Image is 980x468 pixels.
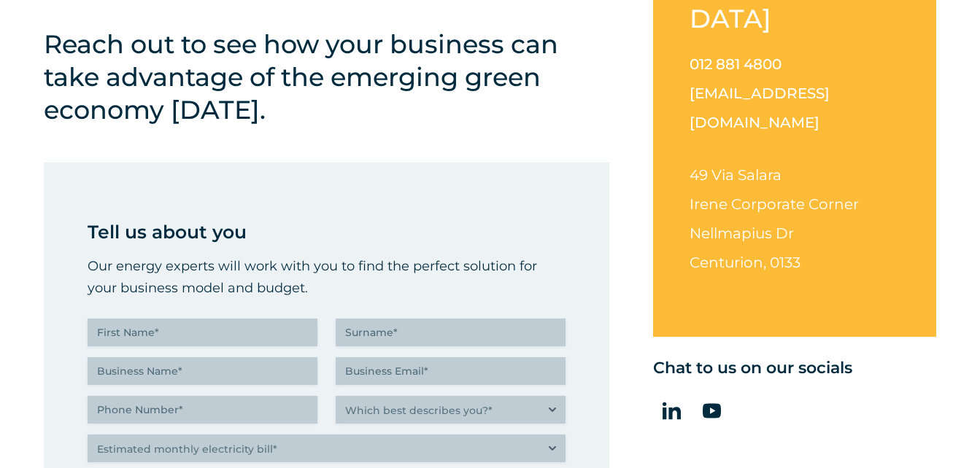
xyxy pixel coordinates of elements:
input: Business Name* [88,357,317,385]
a: 012 881 4800 [690,55,782,73]
input: Business Email* [336,357,566,385]
span: 49 Via Salara [690,166,782,184]
a: [EMAIL_ADDRESS][DOMAIN_NAME] [690,85,830,131]
input: Phone Number* [88,396,317,424]
span: Irene Corporate Corner [690,195,859,213]
p: Tell us about you [88,217,566,246]
input: Surname* [336,319,566,346]
h4: Reach out to see how your business can take advantage of the emerging green economy [DATE]. [44,28,591,126]
span: Centurion, 0133 [690,254,800,271]
span: Nellmapius Dr [690,225,794,242]
h5: Chat to us on our socials [653,359,936,378]
p: Our energy experts will work with you to find the perfect solution for your business model and bu... [88,255,566,299]
input: First Name* [88,319,317,346]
